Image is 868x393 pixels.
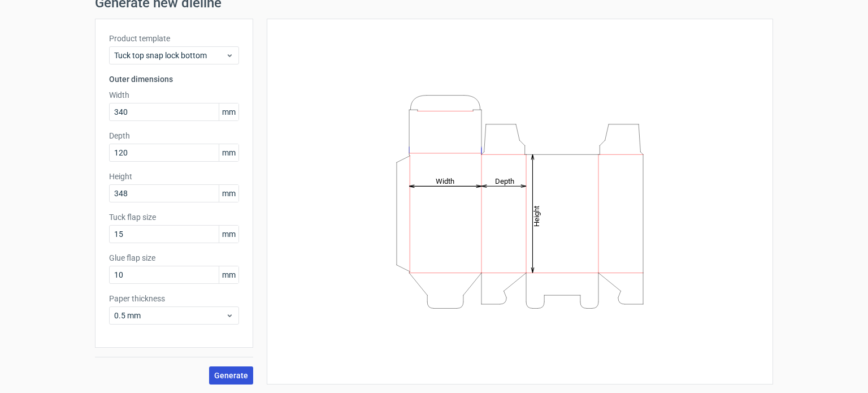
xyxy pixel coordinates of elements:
label: Width [109,89,239,101]
span: Tuck top snap lock bottom [114,50,225,61]
label: Paper thickness [109,293,239,304]
span: 0.5 mm [114,310,225,321]
label: Glue flap size [109,252,239,264]
label: Height [109,171,239,182]
tspan: Depth [495,176,514,185]
button: Generate [209,366,253,385]
label: Tuck flap size [109,211,239,223]
span: mm [219,144,238,161]
h3: Outer dimensions [109,74,239,85]
span: mm [219,226,238,243]
label: Depth [109,130,239,141]
tspan: Height [532,205,541,226]
span: mm [219,185,238,202]
span: mm [219,266,238,283]
span: Generate [214,372,248,379]
label: Product template [109,33,239,44]
tspan: Width [436,176,454,185]
span: mm [219,103,238,120]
